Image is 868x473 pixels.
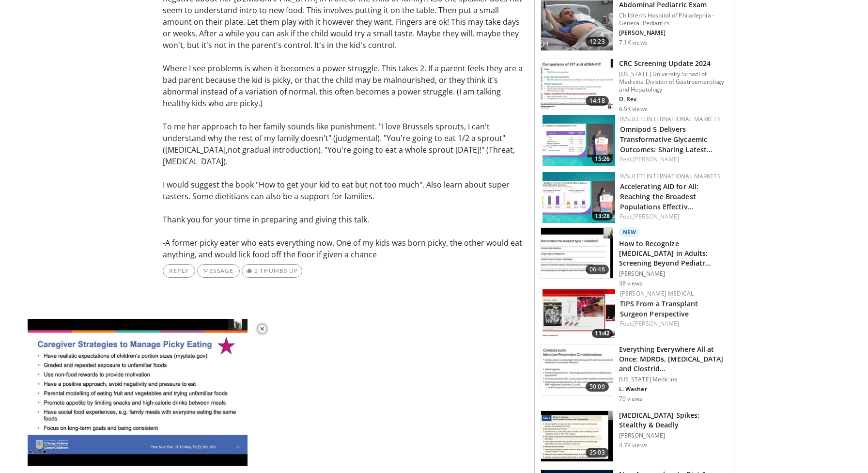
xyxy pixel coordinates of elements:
[541,59,613,110] img: 91500494-a7c6-4302-a3df-6280f031e251.150x105_q85_crop-smart_upscale.jpg
[619,59,728,68] h3: CRC Screening Update 2024
[541,411,613,461] img: 04b31223-f831-4724-b3a7-7bfa3e47c211.150x105_q85_crop-smart_upscale.jpg
[619,395,643,403] p: 79 views
[542,289,615,340] img: 4003d3dc-4d84-4588-a4af-bb6b84f49ae6.150x105_q85_crop-smart_upscale.jpg
[541,0,613,51] img: 1ac28102-ae59-4104-a329-ca2c683a6bee.150x105_q85_crop-smart_upscale.jpg
[619,376,728,383] p: [US_STATE] Medicine
[542,289,615,340] a: 11:42
[620,182,699,211] a: Accelerating AID for All: Reaching the Broadest Populations Effectiv…
[254,267,258,274] span: 2
[619,280,643,287] p: 38 views
[619,39,648,47] p: 7.1K views
[619,95,728,103] p: D. Rex
[620,289,694,298] a: [PERSON_NAME] Medical
[619,441,648,449] p: 4.7K views
[619,410,728,430] h3: [MEDICAL_DATA] Spikes: Stealthy & Deadly
[592,212,613,221] span: 13:28
[586,382,609,392] span: 50:09
[541,410,728,462] a: 25:03 [MEDICAL_DATA] Spikes: Stealthy & Deadly [PERSON_NAME] 4.7K views
[541,227,728,287] a: 06:48 New How to Recognize [MEDICAL_DATA] in Adults: Screening Beyond Pediatr… [PERSON_NAME] 38 v...
[620,172,721,180] a: Insulet: International Markets
[619,12,728,27] p: Children’s Hospital of Philadephia - General Pediatrics
[620,212,726,221] div: Feat.
[586,448,609,457] span: 25:03
[542,172,615,223] a: 13:28
[633,319,679,328] a: [PERSON_NAME]
[541,59,728,113] a: 14:18 CRC Screening Update 2024 [US_STATE] University School of Medicine Division of Gastroentero...
[619,70,728,94] p: [US_STATE] University School of Medicine Division of Gastroenterology and Hepatology
[586,96,609,106] span: 14:18
[542,115,615,166] img: cd24e383-5f1b-4a0c-80c2-ab9f4640ab89.150x105_q85_crop-smart_upscale.jpg
[619,29,728,37] p: [PERSON_NAME]
[620,319,726,328] div: Feat.
[619,385,728,393] p: L. Washer
[541,345,728,403] a: 50:09 Everything Everywhere All at Once: MDROs, [MEDICAL_DATA] and Clostrid… [US_STATE] Medicine ...
[619,227,640,237] p: New
[619,270,728,278] p: [PERSON_NAME]
[163,264,195,278] a: Reply
[586,37,609,47] span: 12:23
[197,264,240,278] a: Message
[7,319,268,466] video-js: Video Player
[541,345,613,395] img: 590c3df7-196e-490d-83c6-10032953bd9f.150x105_q85_crop-smart_upscale.jpg
[242,264,302,278] a: 2 Thumbs Up
[619,345,728,374] h3: Everything Everywhere All at Once: MDROs, [MEDICAL_DATA] and Clostrid…
[252,319,272,339] button: Close
[633,212,679,221] a: [PERSON_NAME]
[619,432,728,440] p: [PERSON_NAME]
[633,155,679,163] a: [PERSON_NAME]
[620,155,726,164] div: Feat.
[592,155,613,163] span: 15:26
[542,172,615,223] img: 4a24e6c7-273c-4a30-9bb3-6daa6403699f.150x105_q85_crop-smart_upscale.jpg
[620,299,698,318] a: TIPS From a Transplant Surgeon Perspective
[586,265,609,274] span: 06:48
[619,105,648,113] p: 6.5K views
[620,125,713,154] a: Omnipod 5 Delivers Transformative Glycaemic Outcomes: Sharing Latest…
[592,329,613,338] span: 11:42
[619,239,728,268] h3: How to Recognize [MEDICAL_DATA] in Adults: Screening Beyond Pediatr…
[542,115,615,166] a: 15:26
[541,228,613,278] img: e95b2d78-a6a5-4d66-8e80-a9d3fdbadc2f.150x105_q85_crop-smart_upscale.jpg
[620,115,721,123] a: Insulet: International Markets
